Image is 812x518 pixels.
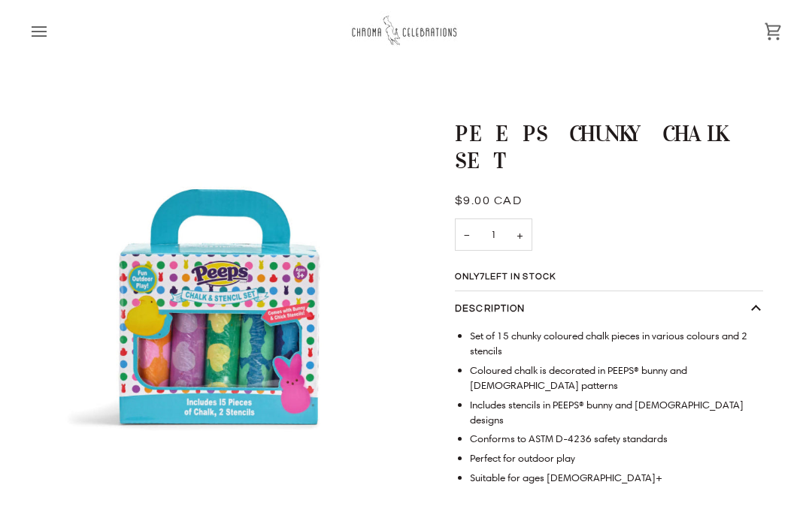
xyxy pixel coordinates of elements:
span: PEEPS® bunny and [DEMOGRAPHIC_DATA] designs [470,398,744,426]
h1: Peeps Chunky Chalk Set [455,120,752,175]
span: Only left in stock [455,273,562,282]
li: Includes stencils in [470,397,763,428]
span: Perfect for outdoor play [470,451,575,465]
span: 7 [480,273,485,281]
li: Set of 15 chunky coloured chalk pieces in various colours and 2 stencils [470,328,763,359]
img: Peeps Chunky Chalk and Stencil Set [30,120,406,495]
button: Decrease quantity [455,218,479,251]
li: Suitable for ages [DEMOGRAPHIC_DATA]+ [470,470,763,485]
button: Description [455,291,763,328]
button: Increase quantity [507,218,532,251]
li: Coloured chalk is decorated in PEEPS® bunny and [DEMOGRAPHIC_DATA] patterns [470,363,763,393]
span: Conforms to ASTM D-4236 safety standards [470,432,668,445]
img: Chroma Celebrations [350,11,462,51]
input: Quantity [455,218,532,251]
span: $9.00 CAD [455,194,522,206]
